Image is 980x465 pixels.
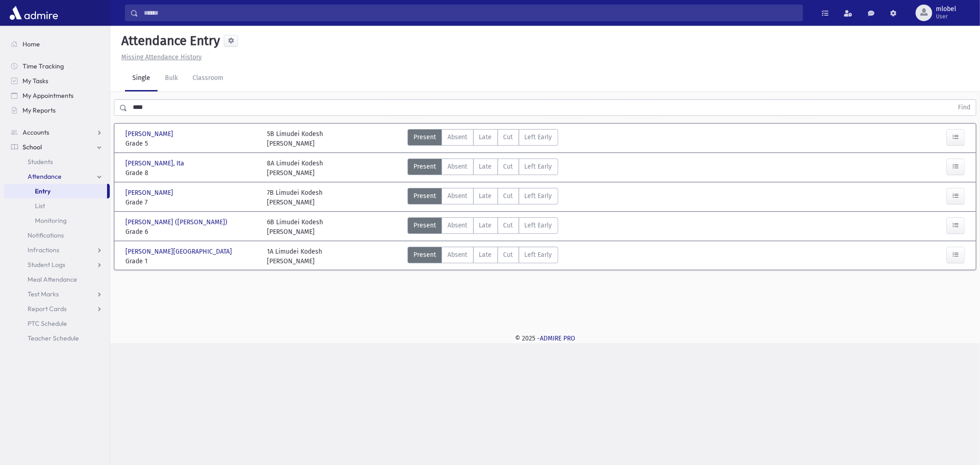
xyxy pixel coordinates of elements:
[479,221,492,230] span: Late
[504,132,513,142] span: Cut
[525,191,552,201] span: Left Early
[125,198,258,207] span: Grade 7
[936,6,956,13] span: mlobel
[525,221,552,230] span: Left Early
[448,191,468,201] span: Absent
[952,100,976,115] button: Find
[4,316,110,331] a: PTC Schedule
[4,37,110,51] a: Home
[525,250,552,260] span: Left Early
[448,162,468,171] span: Absent
[23,106,56,114] span: My Reports
[4,140,110,154] a: School
[28,305,67,313] span: Report Cards
[267,188,323,207] div: 7B Limudei Kodesh [PERSON_NAME]
[185,66,231,91] a: Classroom
[479,250,492,260] span: Late
[504,221,513,230] span: Cut
[125,188,175,198] span: [PERSON_NAME]
[4,243,110,257] a: Infractions
[23,91,74,100] span: My Appointments
[23,128,49,136] span: Accounts
[4,331,110,346] a: Teacher Schedule
[414,132,436,142] span: Present
[408,217,558,237] div: AttTypes
[525,162,552,171] span: Left Early
[4,103,110,118] a: My Reports
[4,169,110,184] a: Attendance
[267,129,323,148] div: 5B Limudei Kodesh [PERSON_NAME]
[936,13,956,20] span: User
[414,162,436,171] span: Present
[504,191,513,201] span: Cut
[414,250,436,260] span: Present
[125,159,186,168] span: [PERSON_NAME], Ita
[4,154,110,169] a: Students
[4,184,107,198] a: Entry
[158,66,185,91] a: Bulk
[4,88,110,103] a: My Appointments
[408,247,558,266] div: AttTypes
[23,62,64,70] span: Time Tracking
[125,139,258,148] span: Grade 5
[35,202,45,210] span: List
[125,129,175,139] span: [PERSON_NAME]
[408,129,558,148] div: AttTypes
[504,162,513,171] span: Cut
[118,33,220,49] h5: Attendance Entry
[28,319,67,328] span: PTC Schedule
[23,143,42,151] span: School
[28,158,53,166] span: Students
[479,132,492,142] span: Late
[479,162,492,171] span: Late
[267,217,323,237] div: 6B Limudei Kodesh [PERSON_NAME]
[540,335,575,342] a: ADMIRE PRO
[414,221,436,230] span: Present
[28,172,62,181] span: Attendance
[408,188,558,207] div: AttTypes
[28,290,59,298] span: Test Marks
[4,59,110,74] a: Time Tracking
[28,275,77,284] span: Meal Attendance
[504,250,513,260] span: Cut
[4,272,110,287] a: Meal Attendance
[479,191,492,201] span: Late
[448,221,468,230] span: Absent
[267,247,322,266] div: 1A Limudei Kodesh [PERSON_NAME]
[121,53,202,61] u: Missing Attendance History
[28,246,59,254] span: Infractions
[28,261,65,269] span: Student Logs
[414,191,436,201] span: Present
[125,256,258,266] span: Grade 1
[125,334,965,343] div: © 2025 -
[138,5,803,21] input: Search
[28,231,64,239] span: Notifications
[125,66,158,91] a: Single
[4,213,110,228] a: Monitoring
[4,198,110,213] a: List
[4,287,110,301] a: Test Marks
[4,301,110,316] a: Report Cards
[448,132,468,142] span: Absent
[408,159,558,178] div: AttTypes
[125,217,229,227] span: [PERSON_NAME] ([PERSON_NAME])
[125,247,234,256] span: [PERSON_NAME][GEOGRAPHIC_DATA]
[23,40,40,48] span: Home
[4,228,110,243] a: Notifications
[28,334,79,342] span: Teacher Schedule
[35,187,51,195] span: Entry
[4,125,110,140] a: Accounts
[118,53,202,61] a: Missing Attendance History
[267,159,323,178] div: 8A Limudei Kodesh [PERSON_NAME]
[23,77,48,85] span: My Tasks
[4,257,110,272] a: Student Logs
[125,168,258,178] span: Grade 8
[448,250,468,260] span: Absent
[125,227,258,237] span: Grade 6
[7,4,60,22] img: AdmirePro
[35,216,67,225] span: Monitoring
[525,132,552,142] span: Left Early
[4,74,110,88] a: My Tasks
